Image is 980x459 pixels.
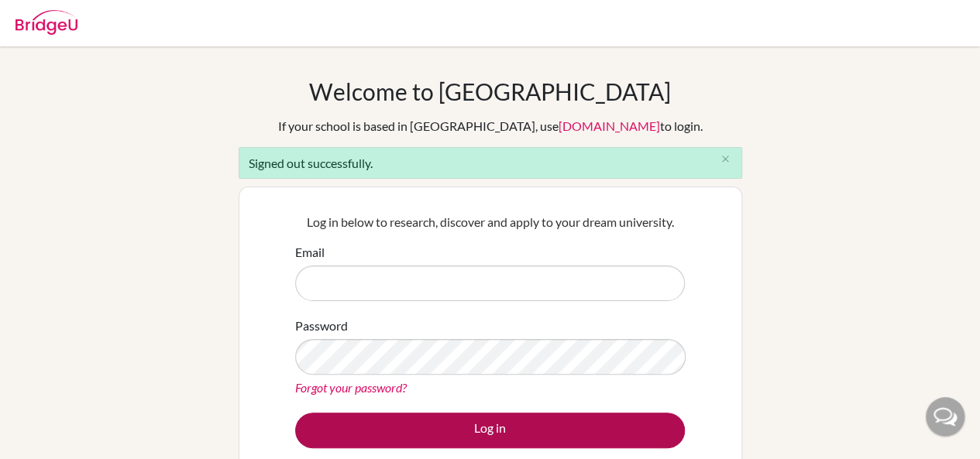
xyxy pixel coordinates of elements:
h1: Welcome to [GEOGRAPHIC_DATA] [309,77,671,105]
p: Log in below to research, discover and apply to your dream university. [295,213,685,231]
a: Forgot your password? [295,380,407,395]
div: Signed out successfully. [239,147,742,179]
button: Close [710,148,741,171]
a: [DOMAIN_NAME] [559,118,660,133]
div: If your school is based in [GEOGRAPHIC_DATA], use to login. [278,117,703,135]
label: Password [295,317,348,335]
button: Log in [295,413,685,448]
img: Bridge-U [15,10,77,35]
span: Help [35,11,67,25]
label: Email [295,243,325,262]
i: close [720,153,731,165]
